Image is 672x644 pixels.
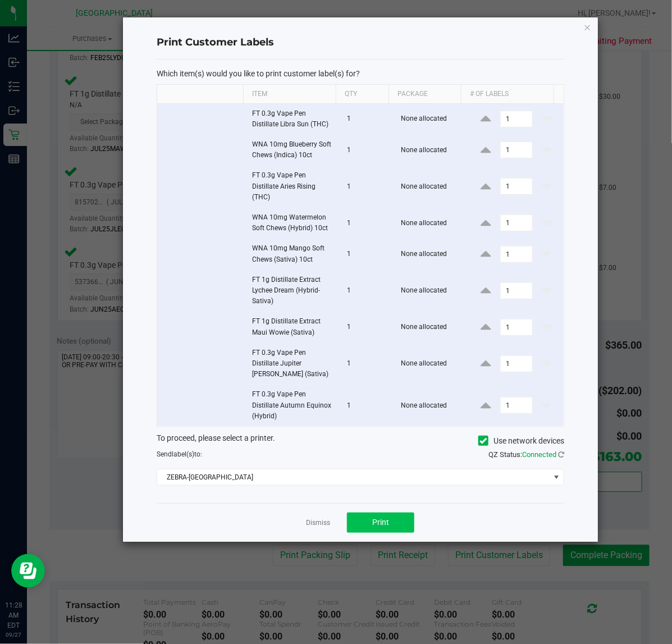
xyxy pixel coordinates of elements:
td: 1 [340,135,394,166]
th: Item [243,85,336,104]
div: To proceed, please select a printer. [148,432,573,449]
label: Use network devices [478,435,564,447]
td: WNA 10mg Watermelon Soft Chews (Hybrid) 10ct [245,208,340,239]
a: Dismiss [306,518,330,528]
td: None allocated [395,208,469,239]
td: 1 [340,239,394,270]
td: None allocated [395,270,469,312]
th: Package [388,85,461,104]
td: FT 1g Distillate Extract Lychee Dream (Hybrid-Sativa) [245,270,340,312]
td: None allocated [395,239,469,270]
span: Print [372,518,389,527]
td: FT 1g Distillate Extract Maui Wowie (Sativa) [245,312,340,342]
td: 1 [340,104,394,135]
td: None allocated [395,135,469,166]
td: WNA 10mg Mango Soft Chews (Sativa) 10ct [245,239,340,270]
td: FT 0.3g Vape Pen Distillate Jupiter [PERSON_NAME] (Sativa) [245,343,340,385]
td: None allocated [395,385,469,426]
iframe: Resource center [11,554,45,588]
span: ZEBRA-[GEOGRAPHIC_DATA] [157,469,550,485]
td: None allocated [395,312,469,342]
td: FT 0.3g Vape Pen Distillate Aries Rising (THC) [245,166,340,208]
td: 1 [340,312,394,342]
span: QZ Status: [488,450,564,459]
span: Send to: [157,450,202,458]
th: # of labels [461,85,554,104]
td: WNA 10mg Blueberry Soft Chews (Indica) 10ct [245,135,340,166]
td: None allocated [395,104,469,135]
span: Connected [522,450,556,459]
h4: Print Customer Labels [157,35,564,50]
td: 1 [340,208,394,239]
td: 1 [340,385,394,426]
p: Which item(s) would you like to print customer label(s) for? [157,68,564,79]
button: Print [347,513,414,533]
span: label(s) [172,450,194,458]
td: FT 0.3g Vape Pen Distillate Autumn Equinox (Hybrid) [245,385,340,426]
td: None allocated [395,166,469,208]
td: None allocated [395,343,469,385]
th: Qty [336,85,388,104]
td: 1 [340,343,394,385]
td: FT 0.3g Vape Pen Distillate Libra Sun (THC) [245,104,340,135]
td: 1 [340,166,394,208]
td: 1 [340,270,394,312]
